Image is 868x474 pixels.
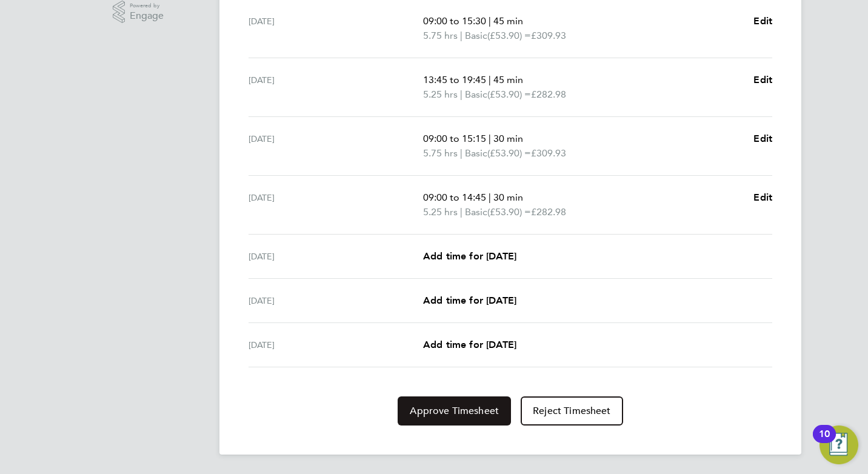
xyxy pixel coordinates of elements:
[753,73,772,87] a: Edit
[489,15,491,27] span: |
[249,190,423,219] div: [DATE]
[753,132,772,146] a: Edit
[465,146,487,161] span: Basic
[493,192,523,203] span: 30 min
[130,1,164,11] span: Powered by
[533,405,611,417] span: Reject Timesheet
[753,133,772,144] span: Edit
[249,132,423,161] div: [DATE]
[249,338,423,352] div: [DATE]
[487,88,531,100] span: (£53.90) =
[460,206,462,218] span: |
[423,293,516,308] a: Add time for [DATE]
[460,88,462,100] span: |
[423,295,516,306] span: Add time for [DATE]
[489,133,491,144] span: |
[487,30,531,41] span: (£53.90) =
[531,88,566,100] span: £282.98
[753,190,772,205] a: Edit
[249,73,423,102] div: [DATE]
[531,147,566,159] span: £309.93
[521,396,623,426] button: Reject Timesheet
[465,28,487,43] span: Basic
[423,88,458,100] span: 5.25 hrs
[249,249,423,264] div: [DATE]
[423,249,516,264] a: Add time for [DATE]
[531,30,566,41] span: £309.93
[489,192,491,203] span: |
[819,434,830,450] div: 10
[423,206,458,218] span: 5.25 hrs
[465,87,487,102] span: Basic
[487,147,531,159] span: (£53.90) =
[249,14,423,43] div: [DATE]
[113,1,164,24] a: Powered byEngage
[423,30,458,41] span: 5.75 hrs
[423,250,516,262] span: Add time for [DATE]
[423,339,516,350] span: Add time for [DATE]
[820,426,858,464] button: Open Resource Center, 10 new notifications
[410,405,499,417] span: Approve Timesheet
[753,192,772,203] span: Edit
[487,206,531,218] span: (£53.90) =
[460,30,462,41] span: |
[753,14,772,28] a: Edit
[423,338,516,352] a: Add time for [DATE]
[493,74,523,85] span: 45 min
[423,147,458,159] span: 5.75 hrs
[753,15,772,27] span: Edit
[460,147,462,159] span: |
[423,74,486,85] span: 13:45 to 19:45
[398,396,511,426] button: Approve Timesheet
[130,11,164,21] span: Engage
[423,15,486,27] span: 09:00 to 15:30
[531,206,566,218] span: £282.98
[493,133,523,144] span: 30 min
[249,293,423,308] div: [DATE]
[489,74,491,85] span: |
[493,15,523,27] span: 45 min
[423,133,486,144] span: 09:00 to 15:15
[753,74,772,85] span: Edit
[465,205,487,219] span: Basic
[423,192,486,203] span: 09:00 to 14:45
